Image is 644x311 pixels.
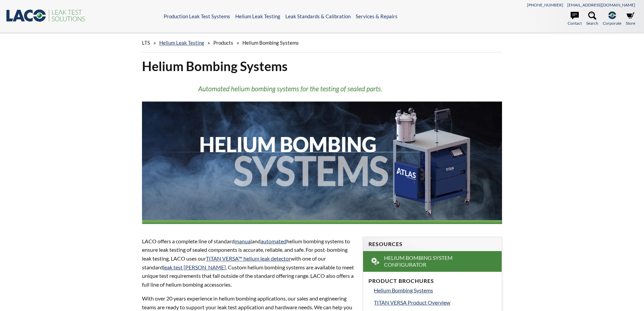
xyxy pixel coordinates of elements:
a: [PHONE_NUMBER] [527,2,563,7]
span: Helium Bombing Systems [374,287,433,293]
h4: Product Brochures [368,277,496,285]
a: Helium Bombing System Configurator [363,251,502,272]
h4: Resources [368,241,496,248]
span: Corporate [603,20,621,26]
a: automated [261,238,286,244]
span: Products [213,40,233,46]
a: [EMAIL_ADDRESS][DOMAIN_NAME] [567,2,635,7]
span: Helium Bombing Systems [242,40,299,46]
a: TITAN VERSA Product Overview [374,298,496,307]
a: leak test [PERSON_NAME] [163,264,226,270]
div: » » » [142,33,502,52]
a: Store [626,12,635,26]
a: Helium Bombing Systems [374,286,496,295]
a: Search [586,12,598,26]
span: Helium Bombing System Configurator [384,254,482,269]
h1: Helium Bombing Systems [142,58,502,74]
span: TITAN VERSA Product Overview [374,299,450,306]
a: manual [235,238,252,244]
a: Production Leak Test Systems [164,13,230,19]
a: Services & Repairs [356,13,398,19]
a: TITAN VERSA™ helium leak detector [206,255,291,262]
a: Leak Standards & Calibration [285,13,351,19]
a: Helium Leak Testing [235,13,280,19]
span: LTS [142,40,150,46]
p: LACO offers a complete line of standard and helium bombing systems to ensure leak testing of seal... [142,237,355,289]
a: Contact [568,12,582,26]
img: Helium Bombing Systems Banner [142,80,502,224]
a: Helium Leak Testing [159,40,204,46]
